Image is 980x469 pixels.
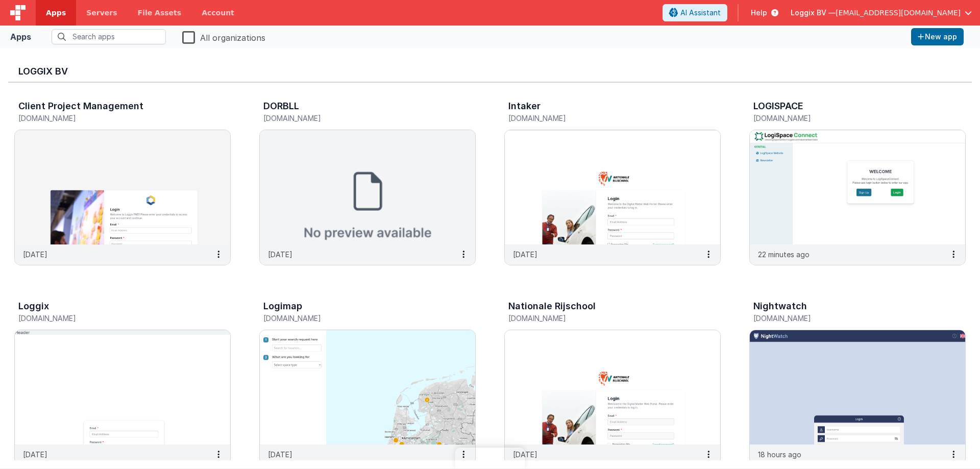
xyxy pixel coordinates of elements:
[18,114,205,122] h5: [DOMAIN_NAME]
[753,114,940,122] h5: [DOMAIN_NAME]
[753,101,803,111] h3: LOGISPACE
[513,249,537,260] p: [DATE]
[52,29,166,44] input: Search apps
[508,101,541,111] h3: Intaker
[10,31,31,43] div: Apps
[455,448,525,469] iframe: Marker.io feedback button
[263,101,299,111] h3: DORBLL
[663,4,727,21] button: AI Assistant
[86,8,117,18] span: Servers
[263,314,450,322] h5: [DOMAIN_NAME]
[680,8,721,18] span: AI Assistant
[138,8,182,18] span: File Assets
[508,314,695,322] h5: [DOMAIN_NAME]
[46,8,66,18] span: Apps
[18,101,143,111] h3: Client Project Management
[18,314,205,322] h5: [DOMAIN_NAME]
[836,8,961,18] span: [EMAIL_ADDRESS][DOMAIN_NAME]
[263,301,302,311] h3: Logimap
[508,301,596,311] h3: Nationale Rijschool
[18,66,962,77] h3: Loggix BV
[758,449,801,460] p: 18 hours ago
[182,30,265,44] label: All organizations
[911,28,964,45] button: New app
[791,8,972,18] button: Loggix BV — [EMAIL_ADDRESS][DOMAIN_NAME]
[751,8,767,18] span: Help
[513,449,537,460] p: [DATE]
[268,449,292,460] p: [DATE]
[23,249,47,260] p: [DATE]
[23,449,47,460] p: [DATE]
[18,301,49,311] h3: Loggix
[758,249,810,260] p: 22 minutes ago
[791,8,836,18] span: Loggix BV —
[508,114,695,122] h5: [DOMAIN_NAME]
[753,314,940,322] h5: [DOMAIN_NAME]
[263,114,450,122] h5: [DOMAIN_NAME]
[268,249,292,260] p: [DATE]
[753,301,807,311] h3: Nightwatch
